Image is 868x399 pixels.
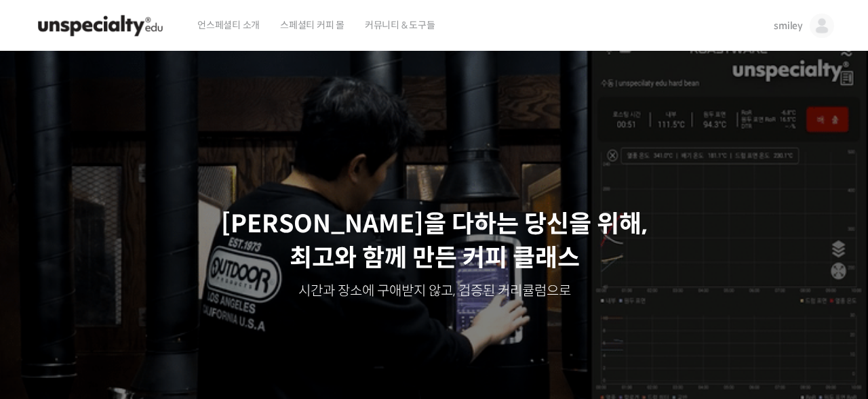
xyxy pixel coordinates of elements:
[774,20,803,32] span: smiley
[14,207,855,276] p: [PERSON_NAME]을 다하는 당신을 위해, 최고와 함께 만든 커피 클래스
[14,282,855,301] p: 시간과 장소에 구애받지 않고, 검증된 커리큘럼으로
